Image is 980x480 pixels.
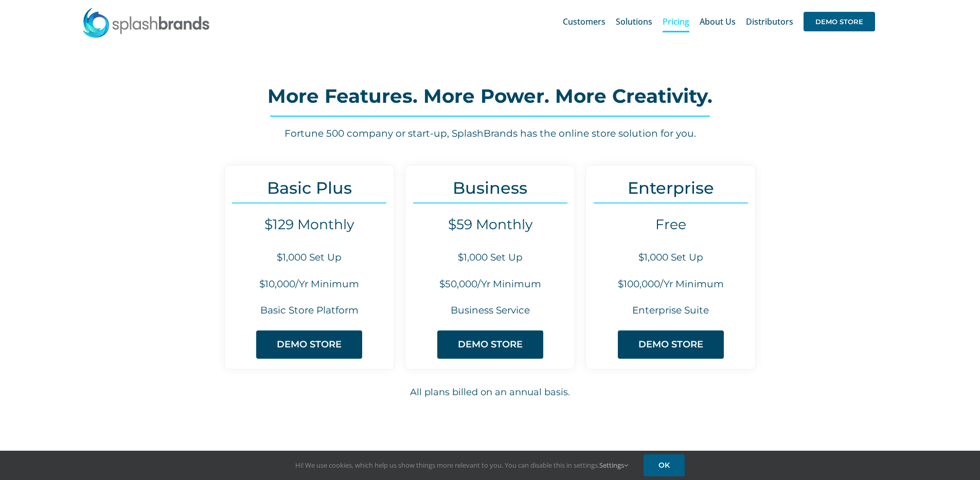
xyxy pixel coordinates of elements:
[332,449,648,470] h2: Store Features & Plan Details
[295,460,628,470] span: Hi! We use cookies, which help us show things more relevant to you. You can disable this in setti...
[405,304,575,318] h6: Business Service
[700,17,736,26] span: About Us
[663,17,689,26] span: Pricing
[130,127,850,141] h6: Fortune 500 company or start-up, SplashBrands has the online store solution for you.
[663,5,689,38] a: Pricing
[256,330,362,359] a: DEMO STORE
[82,7,210,38] img: SplashBrands.com Logo
[130,385,850,399] h6: All plans billed on an annual basis.
[599,460,628,470] a: Settings
[225,278,394,291] h6: $10,000/Yr Minimum
[405,251,575,265] h6: $1,000 Set Up
[405,216,575,233] h4: $59 Monthly
[586,216,755,233] h4: Free
[746,17,793,26] span: Distributors
[644,454,685,476] a: OK
[563,5,875,38] nav: Main Menu
[804,5,875,38] a: DEMO STORE
[586,304,755,318] h6: Enterprise Suite
[130,86,850,106] h2: More Features. More Power. More Creativity.
[225,304,394,318] h6: Basic Store Platform
[458,339,523,350] span: DEMO STORE
[638,339,703,350] span: DEMO STORE
[405,178,575,197] h3: Business
[586,278,755,291] h6: $100,000/Yr Minimum
[437,330,543,359] a: DEMO STORE
[563,17,605,26] span: Customers
[225,216,394,233] h4: $129 Monthly
[225,251,394,265] h6: $1,000 Set Up
[586,178,755,197] h3: Enterprise
[746,5,793,38] a: Distributors
[586,251,755,265] h6: $1,000 Set Up
[405,278,575,291] h6: $50,000/Yr Minimum
[618,330,724,359] a: DEMO STORE
[563,5,605,38] a: Customers
[616,17,652,26] span: Solutions
[277,339,342,350] span: DEMO STORE
[225,178,394,197] h3: Basic Plus
[804,12,875,31] span: DEMO STORE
